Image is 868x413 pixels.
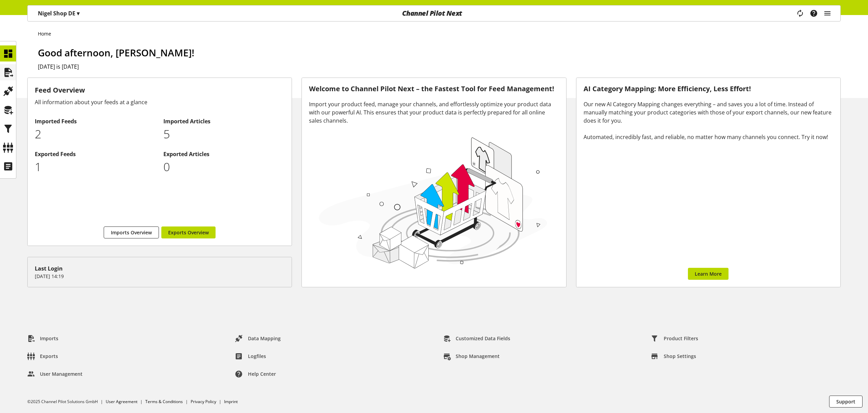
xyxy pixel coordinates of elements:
span: Help center [248,370,276,377]
div: Last Login [35,264,284,273]
li: ©2025 Channel Pilot Solutions GmbH [27,399,106,405]
span: Imports [40,335,58,342]
p: 1 [35,158,156,176]
span: ▾ [77,10,79,17]
a: Learn More [688,268,729,280]
span: Customized Data Fields [456,335,510,342]
a: User Management [22,368,88,380]
a: Exports Overview [161,226,216,238]
h3: Welcome to Channel Pilot Next – the Fastest Tool for Feed Management! [309,85,559,93]
a: Imports Overview [104,226,159,238]
span: Imports Overview [111,229,152,236]
a: Customized Data Fields [438,332,516,345]
span: Product Filters [664,335,698,342]
a: Shop Management [438,350,505,362]
a: User Agreement [106,399,137,404]
a: Privacy Policy [191,399,216,404]
a: Terms & Conditions [145,399,183,404]
h2: Exported Feeds [35,150,156,158]
span: Logfiles [248,353,266,360]
a: Imports [22,332,64,345]
a: Product Filters [646,332,704,345]
span: Learn More [695,270,722,277]
span: Data Mapping [248,335,281,342]
h2: [DATE] is [DATE] [38,63,841,71]
a: Exports [22,350,63,362]
span: Shop Management [456,353,500,360]
p: Nigel Shop DE [38,9,79,17]
span: Shop Settings [664,353,696,360]
a: Help center [230,368,281,380]
span: User Management [40,370,83,377]
div: Import your product feed, manage your channels, and effortlessly optimize your product data with ... [309,100,559,125]
p: 2 [35,125,156,143]
h3: AI Category Mapping: More Efficiency, Less Effort! [584,85,833,93]
a: Imprint [224,399,238,404]
p: [DATE] 14:19 [35,273,284,280]
span: Exports Overview [168,229,209,236]
span: Exports [40,353,58,360]
h2: Imported Feeds [35,117,156,125]
button: Support [829,396,863,408]
h2: Imported Articles [163,117,285,125]
span: Support [836,398,855,405]
span: Good afternoon, [PERSON_NAME]! [38,46,194,59]
nav: main navigation [27,5,841,22]
div: Our new AI Category Mapping changes everything – and saves you a lot of time. Instead of manually... [584,100,833,141]
a: Logfiles [230,350,271,362]
p: 0 [163,158,285,176]
img: 78e1b9dcff1e8392d83655fcfc870417.svg [316,133,550,271]
p: 5 [163,125,285,143]
h3: Feed Overview [35,85,284,95]
h2: Exported Articles [163,150,285,158]
a: Shop Settings [646,350,702,362]
div: All information about your feeds at a glance [35,98,284,106]
a: Data Mapping [230,332,286,345]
